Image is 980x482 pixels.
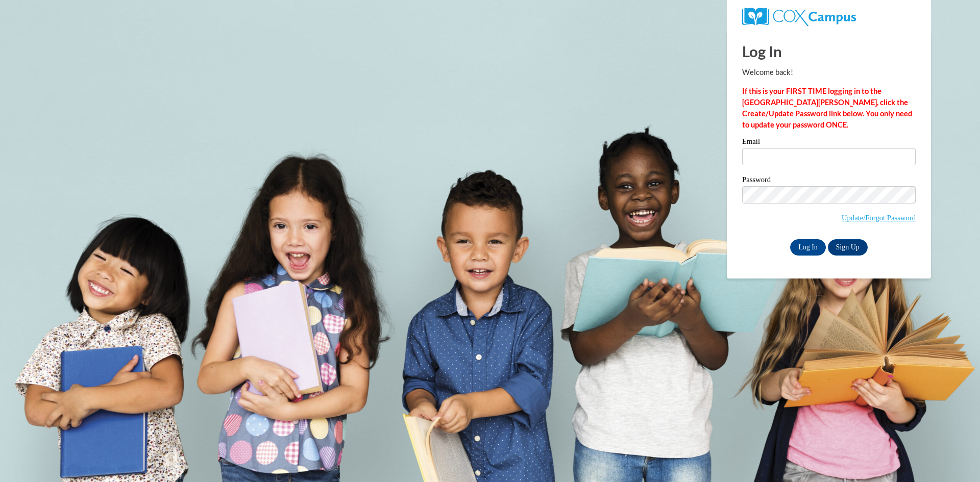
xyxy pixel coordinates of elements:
[828,239,868,256] a: Sign Up
[842,214,916,222] a: Update/Forgot Password
[742,12,856,20] a: COX Campus
[742,87,912,129] strong: If this is your FIRST TIME logging in to the [GEOGRAPHIC_DATA][PERSON_NAME], click the Create/Upd...
[742,67,916,78] p: Welcome back!
[790,239,826,256] input: Log In
[742,41,916,62] h1: Log In
[742,138,916,148] label: Email
[742,176,916,186] label: Password
[742,8,856,26] img: COX Campus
